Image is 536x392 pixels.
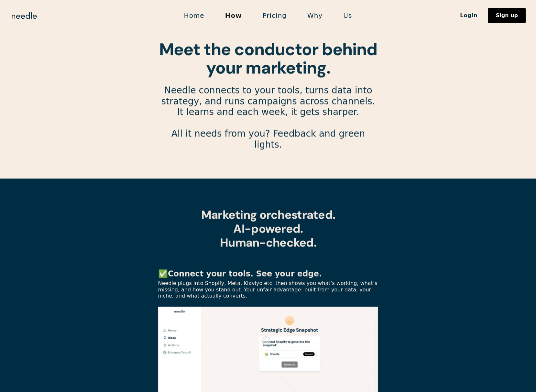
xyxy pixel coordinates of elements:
p: Needle plugs into Shopify, Meta, Klaviyo etc. then shows you what’s working, what’s missing, and ... [158,280,378,299]
strong: Meet the conductor behind your marketing. [159,38,377,79]
a: Pricing [252,9,297,22]
div: Sign up [496,13,518,18]
a: Us [333,9,362,22]
strong: Marketing orchestrated. AI-powered. Human-checked. [201,207,335,250]
a: Login [450,10,488,21]
a: Why [297,9,333,22]
strong: Connect your tools. See your edge. [168,269,322,278]
a: How [215,9,252,22]
p: Needle connects to your tools, turns data into strategy, and runs campaigns across channels. It l... [158,85,378,161]
p: ✅ [158,269,378,279]
a: Home [174,9,215,22]
a: Sign up [488,8,526,23]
